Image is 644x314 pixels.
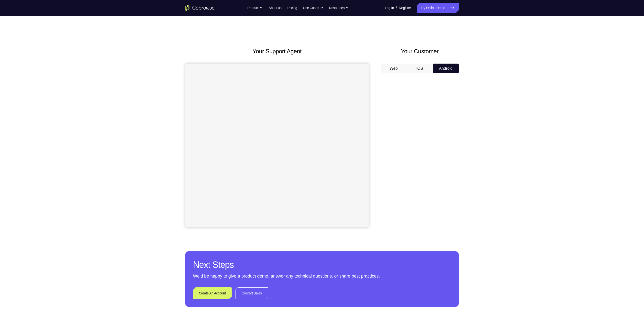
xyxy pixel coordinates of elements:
[287,3,297,13] a: Pricing
[193,287,232,299] a: Create An Account
[268,3,281,13] a: About us
[247,3,263,13] button: Product
[193,273,451,280] p: We’d be happy to give a product demo, answer any technical questions, or share best practices.
[417,3,459,13] a: Try Online Demo
[399,3,411,13] a: Register
[381,47,459,56] h2: Your Customer
[396,5,397,11] span: /
[407,64,433,73] button: iOS
[185,64,369,227] iframe: Agent
[185,5,215,11] a: Go to the home page
[193,259,451,271] h2: Next Steps
[385,3,394,13] a: Log In
[236,287,268,299] a: Contact Sales
[433,64,459,73] button: Android
[381,64,407,73] button: Web
[185,47,369,56] h2: Your Support Agent
[329,3,349,13] button: Resources
[303,3,323,13] button: Use Cases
